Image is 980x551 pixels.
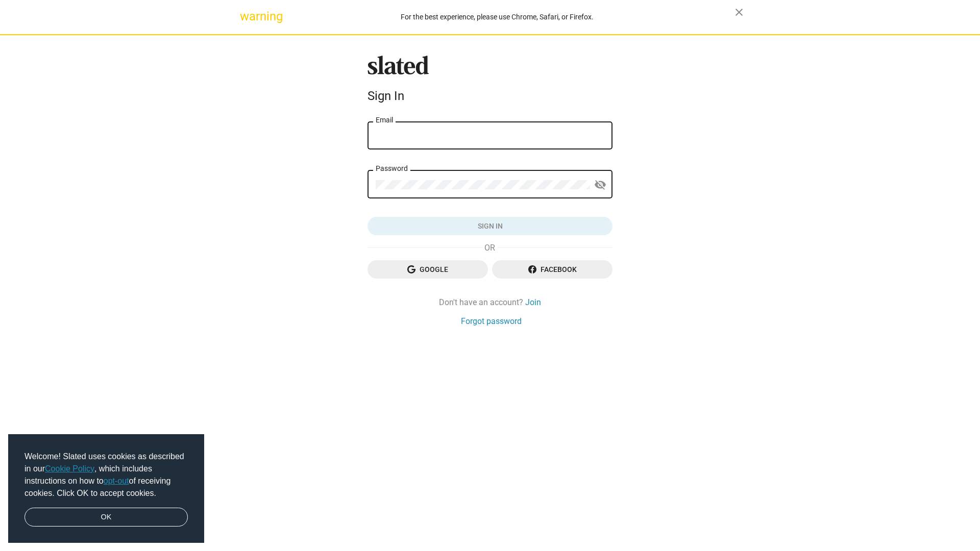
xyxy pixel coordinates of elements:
span: Facebook [500,260,604,279]
a: dismiss cookie message [24,508,188,527]
a: opt-out [104,477,129,485]
span: Welcome! Slated uses cookies as described in our , which includes instructions on how to of recei... [24,450,188,499]
a: Join [525,297,541,308]
button: Show password [590,175,610,195]
mat-icon: close [733,6,745,18]
div: Sign In [367,89,612,103]
button: Google [367,260,488,279]
mat-icon: visibility_off [594,177,606,193]
div: cookieconsent [8,434,204,543]
span: Google [376,260,480,279]
a: Cookie Policy [45,464,94,473]
div: For the best experience, please use Chrome, Safari, or Firefox. [259,10,735,24]
button: Facebook [492,260,612,279]
sl-branding: Sign In [367,56,612,108]
div: Don't have an account? [367,297,612,308]
mat-icon: warning [240,10,252,22]
a: Forgot password [461,316,522,327]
